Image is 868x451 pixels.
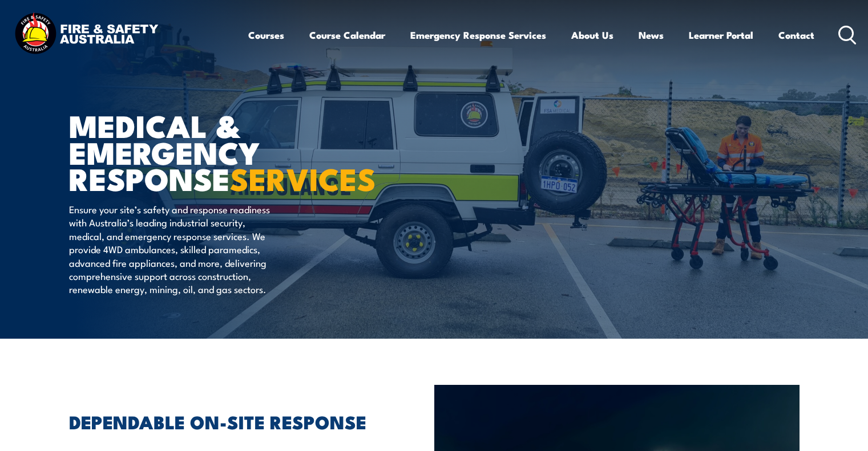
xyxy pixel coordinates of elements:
[69,112,351,192] h1: MEDICAL & EMERGENCY RESPONSE
[778,20,814,50] a: Contact
[230,154,376,201] strong: SERVICES
[309,20,385,50] a: Course Calendar
[248,20,284,50] a: Courses
[410,20,546,50] a: Emergency Response Services
[639,20,664,50] a: News
[689,20,753,50] a: Learner Portal
[69,202,277,296] p: Ensure your site’s safety and response readiness with Australia’s leading industrial security, me...
[571,20,613,50] a: About Us
[69,413,382,429] h2: DEPENDABLE ON-SITE RESPONSE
